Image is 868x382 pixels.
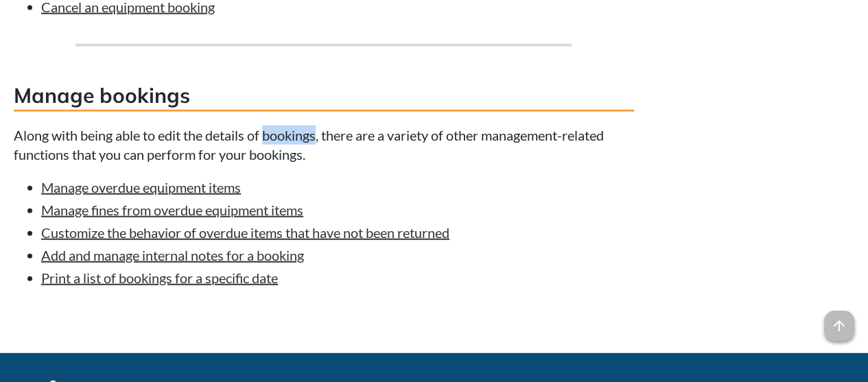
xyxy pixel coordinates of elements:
p: Along with being able to edit the details of bookings, there are a variety of other management-re... [14,126,634,164]
span: arrow_upward [824,311,854,341]
h3: Manage bookings [14,81,634,112]
a: Customize the behavior of overdue items that have not been returned [41,224,449,241]
a: Add and manage internal notes for a booking [41,247,304,263]
a: Manage fines from overdue equipment items [41,202,303,218]
a: Manage overdue equipment items [41,179,241,195]
a: Print a list of bookings for a specific date [41,270,278,286]
a: arrow_upward [824,312,854,329]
